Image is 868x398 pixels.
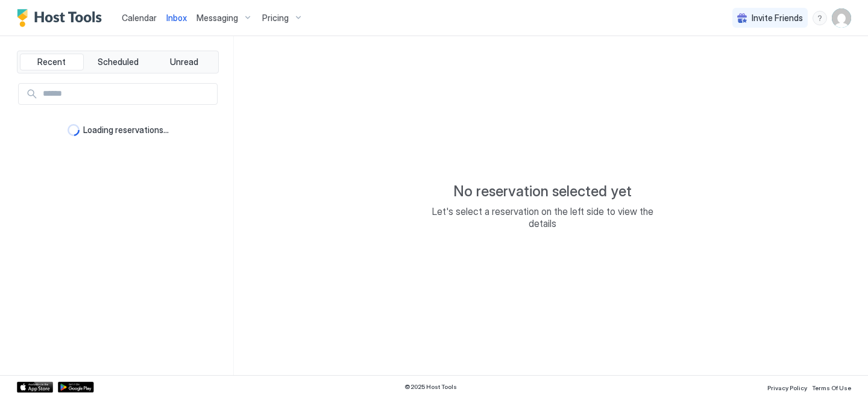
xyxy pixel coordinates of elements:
button: Recent [20,54,84,70]
span: Calendar [122,13,157,23]
span: Unread [170,57,198,67]
span: Scheduled [98,57,139,67]
input: Input Field [38,84,217,104]
a: Privacy Policy [767,381,807,393]
span: © 2025 Host Tools [404,383,457,391]
span: Inbox [166,13,187,23]
a: Google Play Store [58,382,94,393]
div: loading [68,124,80,136]
div: menu [813,11,827,25]
a: App Store [17,382,53,393]
button: Scheduled [86,54,150,70]
a: Host Tools Logo [17,9,107,27]
span: Pricing [262,13,289,23]
span: Privacy Policy [767,384,807,391]
span: Terms Of Use [812,384,851,391]
button: Unread [152,54,216,70]
div: User profile [832,8,851,28]
a: Inbox [166,11,187,24]
span: Messaging [197,13,238,23]
span: Recent [37,57,66,67]
span: No reservation selected yet [453,182,632,201]
a: Calendar [122,11,157,24]
a: Terms Of Use [812,381,851,393]
span: Invite Friends [752,13,803,23]
span: Let's select a reservation on the left side to view the details [422,205,663,229]
div: tab-group [17,51,219,73]
span: Loading reservations... [83,125,169,135]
